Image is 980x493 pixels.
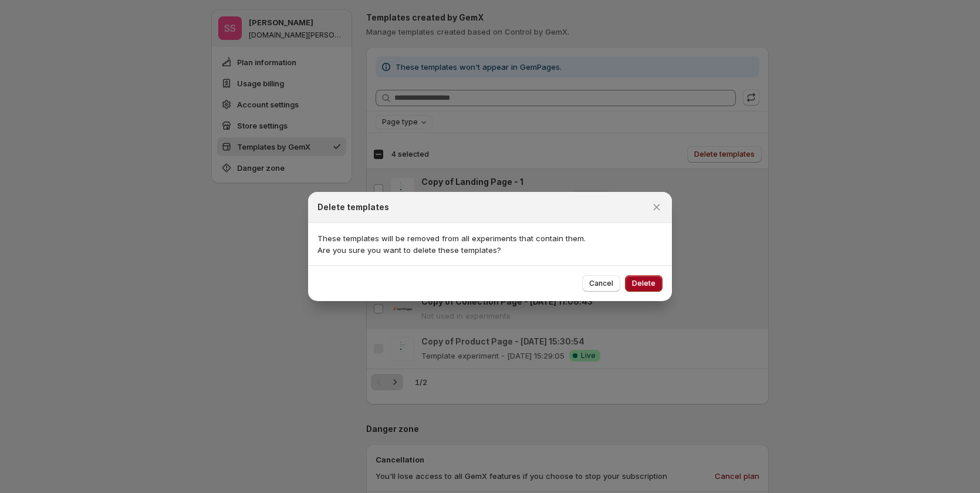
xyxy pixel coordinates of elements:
[317,244,663,256] p: Are you sure you want to delete these templates?
[317,232,663,244] p: These templates will be removed from all experiments that contain them.
[648,199,665,215] button: Close
[589,279,613,288] span: Cancel
[317,201,389,213] h2: Delete templates
[632,279,655,288] span: Delete
[625,275,663,292] button: Delete
[582,275,620,292] button: Cancel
